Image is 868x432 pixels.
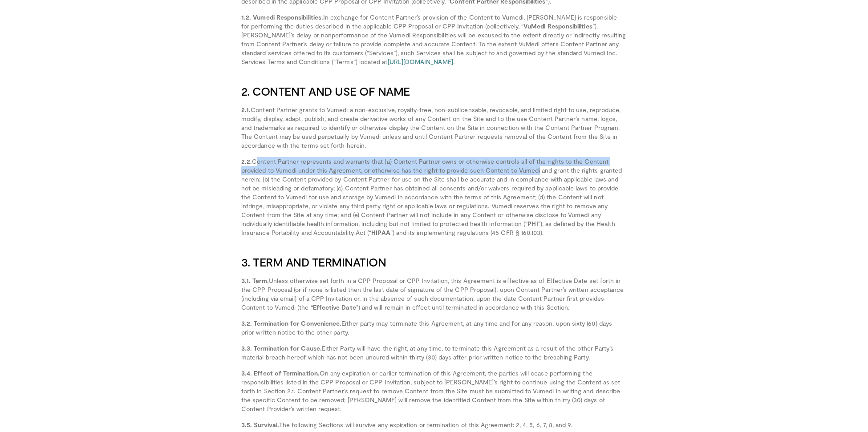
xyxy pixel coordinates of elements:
strong: 2.2. [241,157,252,165]
p: Either party may terminate this Agreement, at any time and for any reason, upon sixty (60) days p... [241,319,627,337]
p: Either Party will have the right, at any time, to terminate this Agreement as a result of the oth... [241,344,627,362]
strong: 3.1. Term. [241,277,269,284]
p: Unless otherwise set forth in a CPP Proposal or CPP Invitation, this Agreement is effective as of... [241,276,627,312]
strong: Effective Date [313,303,356,311]
p: In exchange for Content Partner’s provision of the Content to Vumedi, [PERSON_NAME] is responsibl... [241,13,627,66]
h3: 3. TERM AND TERMINATION [241,255,627,269]
strong: 3.4. Effect of Termination. [241,369,320,377]
strong: 3.5. Survival. [241,421,279,428]
p: Content Partner represents and warrants that (a) Content Partner owns or otherwise controls all o... [241,157,627,237]
strong: HIPAA [371,229,390,236]
a: [URL][DOMAIN_NAME] [388,58,453,65]
strong: 2.1. [241,106,251,113]
h3: 2. CONTENT AND USE OF NAME [241,84,627,98]
strong: 3.3. Termination for Cause. [241,344,322,352]
p: Content Partner grants to Vumedi a non-exclusive, royalty-free, non-sublicensable, revocable, and... [241,105,627,150]
strong: VuMedi Responsibilities [523,22,592,30]
p: The following Sections will survive any expiration or termination of this Agreement: 2, 4, 5, 6, ... [241,420,627,429]
p: On any expiration or earlier termination of this Agreement, the parties will cease performing the... [241,369,627,413]
strong: 1.2. Vumedi Responsibilities. [241,13,323,21]
strong: PHI [527,220,538,227]
strong: 3.2. Termination for Convenience. [241,319,341,327]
